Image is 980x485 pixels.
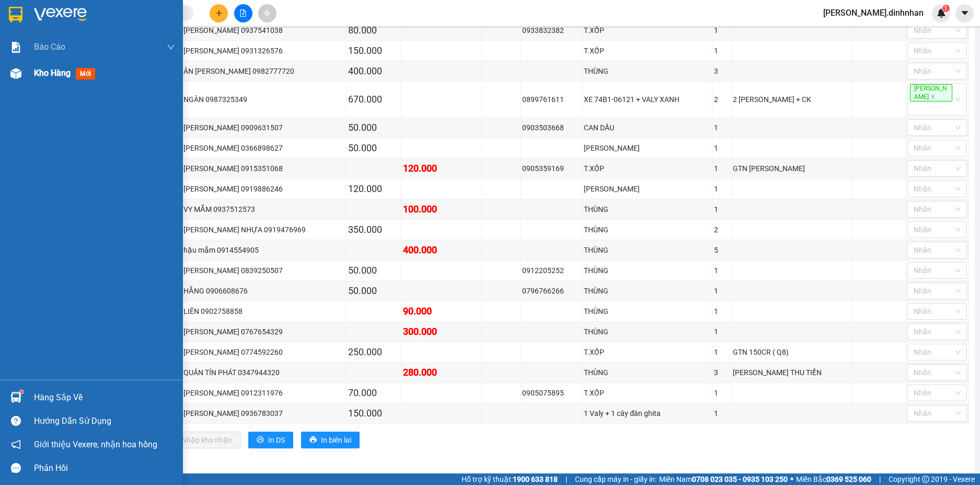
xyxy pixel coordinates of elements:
[268,434,285,446] span: In DS
[879,473,881,485] span: |
[522,122,580,133] div: 0903503668
[960,8,970,18] span: caret-down
[348,222,399,237] div: 350.000
[403,304,480,319] div: 90.000
[575,473,656,485] span: Cung cấp máy in - giấy in:
[301,432,360,448] button: printerIn biên lai
[183,204,345,215] div: VY MẮM 0937512573
[183,224,345,235] div: [PERSON_NAME] NHỰA 0919476969
[796,473,871,485] span: Miền Bắc
[584,244,710,256] div: THÙNG
[584,183,710,195] div: [PERSON_NAME]
[566,473,567,485] span: |
[815,6,932,19] span: [PERSON_NAME].dinhnhan
[183,163,345,174] div: [PERSON_NAME] 0915351068
[930,94,936,99] span: close
[348,406,399,421] div: 150.000
[584,65,710,77] div: THÙNG
[955,4,974,22] button: caret-down
[34,413,175,429] div: Hướng dẫn sử dụng
[34,40,65,53] span: Báo cáo
[522,94,580,105] div: 0899761611
[714,408,729,419] div: 1
[34,460,175,476] div: Phản hồi
[348,64,399,78] div: 400.000
[348,284,399,298] div: 50.000
[348,345,399,359] div: 250.000
[183,45,345,57] div: [PERSON_NAME] 0931326576
[183,94,345,105] div: NGÂN 0987325349
[11,439,21,449] span: notification
[9,7,22,22] img: logo-vxr
[34,438,157,451] span: Giới thiệu Vexere, nhận hoa hồng
[714,142,729,154] div: 1
[348,23,399,38] div: 80.000
[714,163,729,174] div: 1
[183,25,345,36] div: [PERSON_NAME] 0937541038
[942,5,950,12] sup: 1
[584,163,710,174] div: T.XỐP
[403,161,480,176] div: 120.000
[10,42,21,53] img: solution-icon
[733,94,850,105] div: 2 [PERSON_NAME] + CK
[584,346,710,358] div: T.XỐP
[183,387,345,399] div: [PERSON_NAME] 0912311976
[714,346,729,358] div: 1
[183,306,345,317] div: LIÊN 0902758858
[714,244,729,256] div: 5
[258,4,276,22] button: aim
[522,25,580,36] div: 0933832382
[522,265,580,276] div: 0912205252
[910,84,952,101] span: [PERSON_NAME]
[522,285,580,297] div: 0796766266
[239,9,247,17] span: file-add
[513,475,558,483] strong: 1900 633 818
[692,475,788,483] strong: 0708 023 035 - 0935 103 250
[584,142,710,154] div: [PERSON_NAME]
[183,367,345,378] div: QUÂN TÍN PHÁT 0347944320
[76,68,95,80] span: mới
[462,473,558,485] span: Hỗ trợ kỹ thuật:
[714,326,729,337] div: 1
[584,224,710,235] div: THÙNG
[522,163,580,174] div: 0905359169
[210,4,228,22] button: plus
[162,432,240,448] button: downloadNhập kho nhận
[584,122,710,133] div: CAN DẦU
[11,463,21,473] span: message
[348,141,399,155] div: 50.000
[403,243,480,257] div: 400.000
[659,473,788,485] span: Miền Nam
[257,436,264,444] span: printer
[167,43,175,51] span: down
[321,434,351,446] span: In biên lai
[348,263,399,278] div: 50.000
[183,244,345,256] div: hậu mắm 0914554905
[183,142,345,154] div: [PERSON_NAME] 0366898627
[348,386,399,400] div: 70.000
[348,92,399,107] div: 670.000
[183,285,345,297] div: HẰNG 0906608676
[20,390,23,393] sup: 1
[714,204,729,215] div: 1
[183,326,345,337] div: [PERSON_NAME] 0767654329
[584,408,710,419] div: 1 Valy + 1 cây đàn ghita
[584,367,710,378] div: THÙNG
[403,202,480,217] div: 100.000
[584,45,710,57] div: T.XỐP
[11,416,21,426] span: question-circle
[944,5,948,12] span: 1
[714,94,729,105] div: 2
[584,326,710,337] div: THÙNG
[584,265,710,276] div: THÙNG
[10,392,21,403] img: warehouse-icon
[733,346,850,358] div: GTN 150CR ( Q8)
[403,365,480,380] div: 280.000
[584,204,710,215] div: THÙNG
[826,475,871,483] strong: 0369 525 060
[714,306,729,317] div: 1
[714,45,729,57] div: 1
[714,265,729,276] div: 1
[348,120,399,135] div: 50.000
[183,183,345,195] div: [PERSON_NAME] 0919886246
